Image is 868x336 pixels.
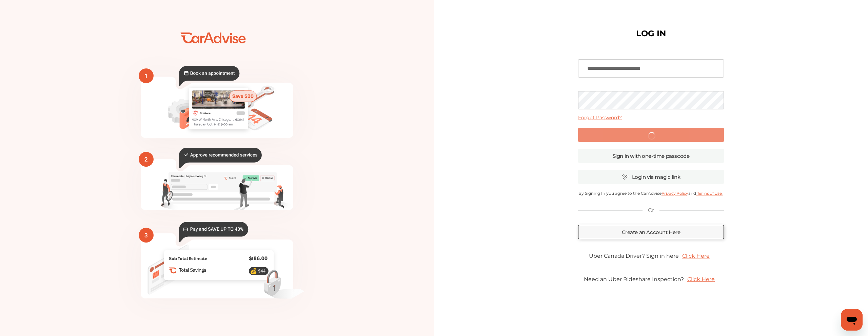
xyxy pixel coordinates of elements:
[636,30,666,37] h1: LOG IN
[250,268,257,275] text: 💰
[841,309,863,331] iframe: Button to launch messaging window
[648,207,654,214] p: Or
[662,191,688,196] a: Privacy Policy
[679,249,713,262] a: Click Here
[578,149,724,163] a: Sign in with one-time passcode
[696,191,723,196] a: Terms of Use
[622,174,629,180] img: magic_icon.32c66aac.svg
[578,191,724,196] p: By Signing In you agree to the CarAdvise and .
[578,114,622,121] a: Forgot Password?
[578,170,724,184] a: Login via magic link
[589,253,679,259] span: Uber Canada Driver? Sign in here
[578,225,724,239] a: Create an Account Here
[584,276,684,282] span: Need an Uber Rideshare Inspection?
[684,273,718,286] a: Click Here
